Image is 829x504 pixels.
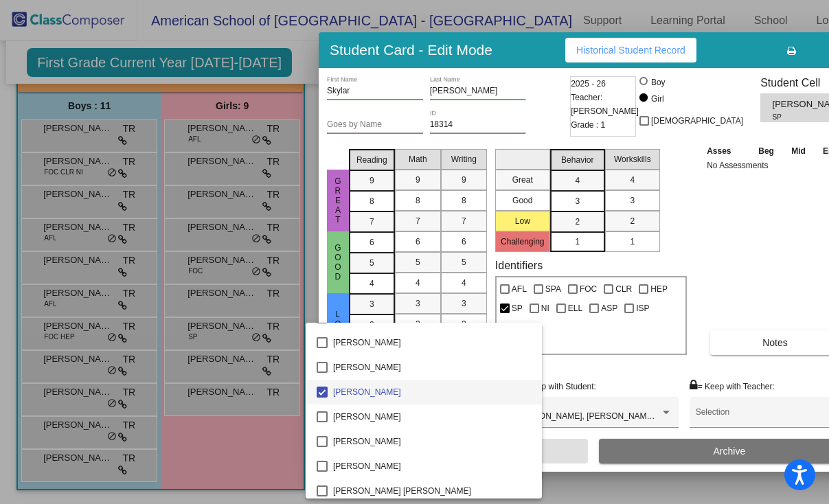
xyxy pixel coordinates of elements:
span: [PERSON_NAME] [333,404,531,429]
span: [PERSON_NAME] [PERSON_NAME] [333,479,531,503]
span: [PERSON_NAME] [333,454,531,479]
span: [PERSON_NAME] [333,429,531,454]
span: [PERSON_NAME] [333,380,531,404]
span: [PERSON_NAME] [333,330,531,355]
span: [PERSON_NAME] [333,355,531,380]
